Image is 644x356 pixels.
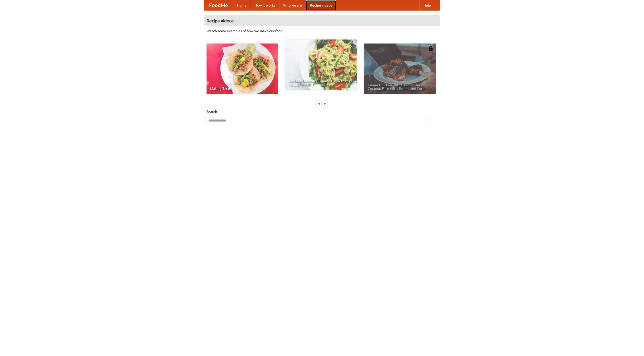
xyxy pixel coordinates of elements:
a: Who we are [279,0,306,10]
div: » [323,100,327,107]
span: An Easy, Summery Tomato Pasta That's Ready for Fall [289,79,353,86]
img: 483408.png [428,46,433,51]
h4: Recipe videos [204,16,440,26]
h5: Search [207,109,437,114]
a: Making Tacos [207,44,278,94]
a: Recipe videos [306,0,336,10]
span: Making Tacos [210,87,274,90]
a: An Easy, Summery Tomato Pasta That's Ready for Fall [285,39,357,90]
div: « [317,100,321,107]
a: Help [419,0,435,10]
a: How it works [251,0,279,10]
p: Watch some examples of how we make our food! [207,28,437,33]
a: Home [233,0,251,10]
a: FoodMe [204,0,233,10]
